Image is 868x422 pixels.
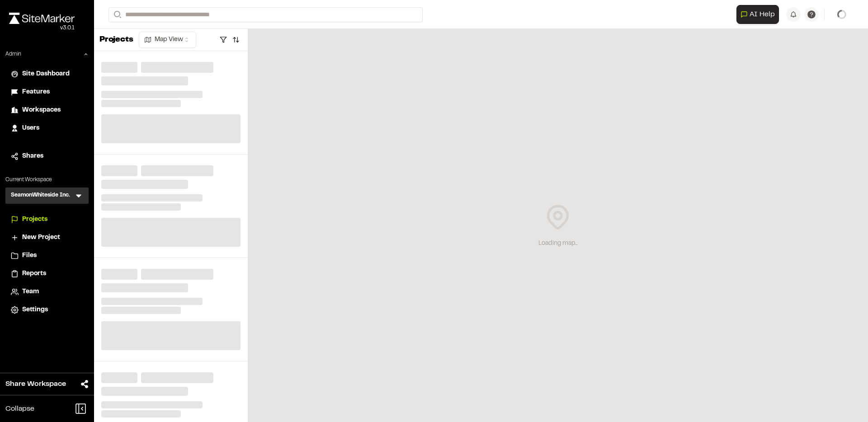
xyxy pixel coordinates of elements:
span: New Project [22,233,60,243]
div: Open AI Assistant [736,5,783,24]
span: Files [22,251,37,261]
span: Users [22,123,39,133]
a: Files [11,251,83,261]
span: Settings [22,305,48,315]
span: Shares [22,151,43,161]
button: Open AI Assistant [736,5,779,24]
span: Projects [22,215,47,225]
a: Users [11,123,83,133]
a: Settings [11,305,83,315]
img: rebrand.png [9,13,75,24]
p: Admin [5,50,21,58]
span: AI Help [750,9,775,20]
div: Oh geez...please don't... [9,24,75,32]
a: Team [11,287,83,297]
span: Workspaces [22,105,61,115]
a: Projects [11,215,83,225]
a: Shares [11,151,83,161]
div: Loading map... [538,239,578,249]
a: Workspaces [11,105,83,115]
a: Reports [11,269,83,279]
a: New Project [11,233,83,243]
p: Current Workspace [5,176,89,184]
span: Reports [22,269,46,279]
span: Collapse [5,403,34,414]
p: Projects [99,34,133,46]
span: Team [22,287,39,297]
span: Share Workspace [5,379,66,389]
a: Site Dashboard [11,69,83,79]
button: Search [108,7,125,22]
span: Site Dashboard [22,69,70,79]
a: Features [11,87,83,97]
h3: SeamonWhiteside Inc. [11,191,70,200]
span: Features [22,87,50,97]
